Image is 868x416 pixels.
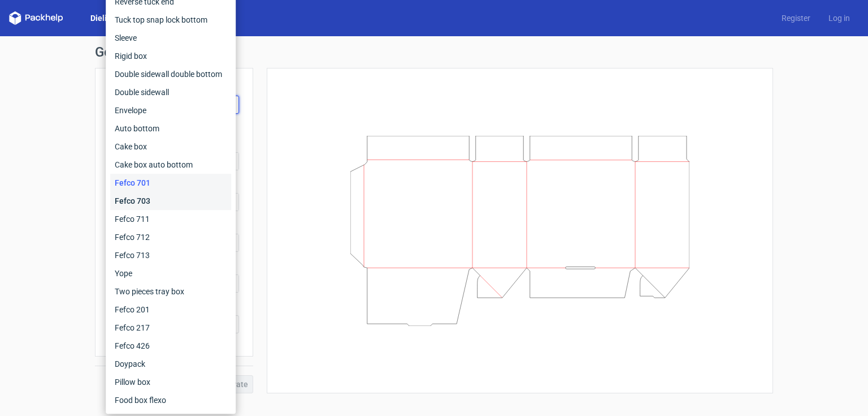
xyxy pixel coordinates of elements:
[110,264,231,282] div: Yope
[110,29,231,47] div: Sleeve
[110,246,231,264] div: Fefco 713
[110,355,231,373] div: Doypack
[110,210,231,228] div: Fefco 711
[110,138,231,156] div: Cake box
[110,319,231,337] div: Fefco 217
[110,119,231,138] div: Auto bottom
[110,156,231,174] div: Cake box auto bottom
[110,373,231,391] div: Pillow box
[110,83,231,101] div: Double sidewall
[772,12,819,24] a: Register
[95,45,773,59] h1: Generate new dieline
[110,11,231,29] div: Tuck top snap lock bottom
[110,337,231,355] div: Fefco 426
[819,12,859,24] a: Log in
[110,228,231,246] div: Fefco 712
[110,192,231,210] div: Fefco 703
[110,174,231,192] div: Fefco 701
[81,12,129,24] a: Dielines
[110,65,231,83] div: Double sidewall double bottom
[110,282,231,301] div: Two pieces tray box
[110,101,231,119] div: Envelope
[110,301,231,319] div: Fefco 201
[110,47,231,65] div: Rigid box
[110,391,231,409] div: Food box flexo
